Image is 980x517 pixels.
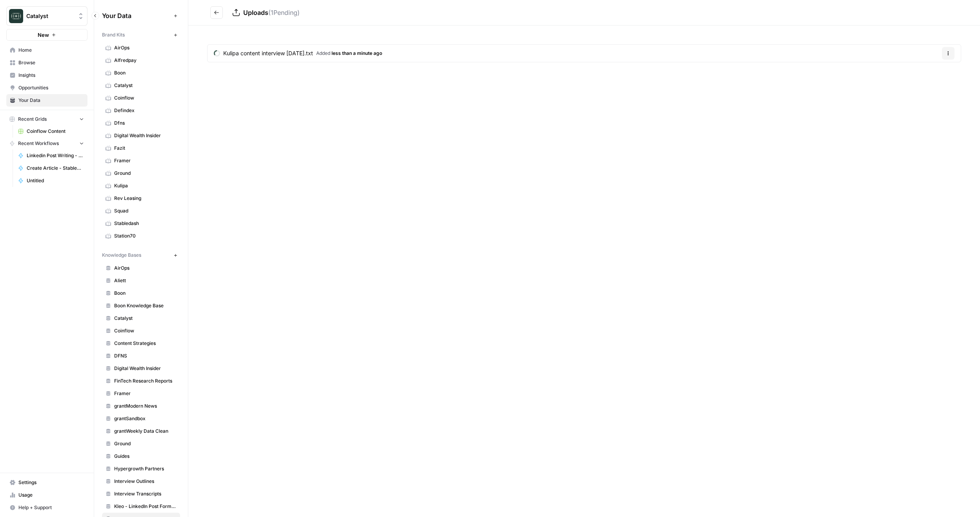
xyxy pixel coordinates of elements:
[18,492,84,499] span: Usage
[102,154,180,167] a: Framer
[114,182,177,189] span: Kulipa
[18,47,84,54] span: Home
[243,9,268,16] span: Uploads
[38,31,49,39] span: New
[114,207,177,214] span: Squad
[27,152,84,159] span: Linkedin Post Writing - [DATE]
[114,290,177,297] span: Boon
[102,325,180,337] a: Coinflow
[102,11,171,20] span: Your Data
[114,232,177,239] span: Station70
[316,50,382,57] span: Added
[18,479,84,486] span: Settings
[102,230,180,242] a: Station70
[15,125,87,138] a: Coinflow Content
[6,6,87,26] button: Workspace: Catalyst
[27,128,84,135] span: Coinflow Content
[114,453,177,460] span: Guides
[102,400,180,412] a: grantModern News
[102,287,180,299] a: Boon
[102,262,180,274] a: AirOps
[102,42,180,54] a: AirOps
[332,50,382,56] span: less than a minute ago
[268,9,300,16] span: ( 1 Pending)
[114,44,177,51] span: AirOps
[102,387,180,400] a: Framer
[114,390,177,397] span: Framer
[114,145,177,152] span: Fazit
[102,500,180,513] a: Kleo - LinkedIn Post Formats
[18,59,84,66] span: Browse
[102,117,180,129] a: Dfns
[114,352,177,359] span: DFNS
[18,116,47,123] span: Recent Grids
[210,6,223,19] button: Go back
[102,54,180,67] a: Alfredpay
[102,252,141,259] span: Knowledge Bases
[114,415,177,422] span: grantSandbox
[18,97,84,104] span: Your Data
[102,31,125,38] span: Brand Kits
[114,107,177,114] span: Defindex
[102,180,180,192] a: Kulipa
[102,92,180,104] a: Coinflow
[114,403,177,410] span: grantModern News
[114,277,177,284] span: Aliett
[6,56,87,69] a: Browse
[114,302,177,309] span: Boon Knowledge Base
[208,45,388,62] a: Kulipa content interview [DATE].txtAdded less than a minute ago
[102,450,180,463] a: Guides
[6,44,87,56] a: Home
[102,205,180,217] a: Squad
[15,149,87,162] a: Linkedin Post Writing - [DATE]
[114,69,177,76] span: Boon
[18,84,84,91] span: Opportunities
[114,465,177,472] span: Hypergrowth Partners
[102,475,180,488] a: Interview Outlines
[114,265,177,272] span: AirOps
[114,428,177,435] span: grantWeekly Data Clean
[6,94,87,107] a: Your Data
[102,142,180,154] a: Fazit
[102,488,180,500] a: Interview Transcripts
[114,157,177,164] span: Framer
[114,120,177,127] span: Dfns
[114,478,177,485] span: Interview Outlines
[102,104,180,117] a: Defindex
[102,337,180,350] a: Content Strategies
[114,170,177,177] span: Ground
[6,489,87,501] a: Usage
[102,463,180,475] a: Hypergrowth Partners
[102,192,180,205] a: Rev Leasing
[102,437,180,450] a: Ground
[114,94,177,102] span: Coinflow
[114,315,177,322] span: Catalyst
[102,312,180,325] a: Catalyst
[102,217,180,230] a: Stabledash
[6,138,87,149] button: Recent Workflows
[114,132,177,139] span: Digital Wealth Insider
[15,174,87,187] a: Untitled
[27,165,84,172] span: Create Article - StableDash
[114,440,177,447] span: Ground
[102,299,180,312] a: Boon Knowledge Base
[102,362,180,375] a: Digital Wealth Insider
[114,57,177,64] span: Alfredpay
[6,113,87,125] button: Recent Grids
[102,350,180,362] a: DFNS
[114,503,177,510] span: Kleo - LinkedIn Post Formats
[114,327,177,334] span: Coinflow
[102,412,180,425] a: grantSandbox
[6,29,87,41] button: New
[223,49,313,57] span: Kulipa content interview [DATE].txt
[102,167,180,180] a: Ground
[114,82,177,89] span: Catalyst
[15,162,87,174] a: Create Article - StableDash
[102,79,180,92] a: Catalyst
[6,501,87,514] button: Help + Support
[102,274,180,287] a: Aliett
[114,377,177,385] span: FinTech Research Reports
[18,72,84,79] span: Insights
[114,220,177,227] span: Stabledash
[102,129,180,142] a: Digital Wealth Insider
